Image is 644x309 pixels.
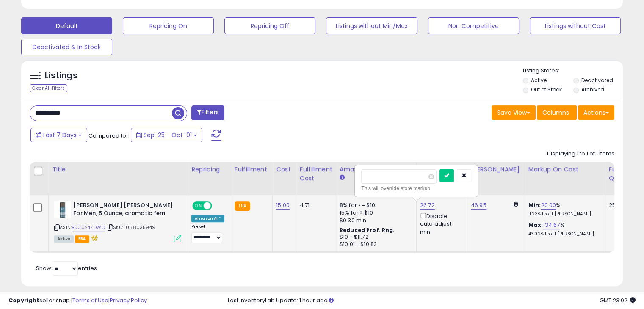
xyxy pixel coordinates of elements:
button: Last 7 Days [30,128,87,142]
p: 43.02% Profit [PERSON_NAME] [528,231,599,237]
button: Repricing On [123,17,214,34]
button: Default [21,17,112,34]
span: Show: entries [36,264,97,272]
div: This will override store markup [361,184,471,193]
button: Repricing Off [224,17,315,34]
a: Terms of Use [72,296,108,304]
div: Cost [276,165,293,174]
div: $10 - $11.72 [340,234,410,241]
div: Clear All Filters [30,84,67,92]
p: Listing States: [523,67,623,75]
span: 2025-10-9 23:02 GMT [600,296,636,304]
div: Amazon Fees [340,165,413,174]
div: 4.71 [300,201,329,209]
a: 15.00 [276,201,290,210]
div: $10.01 - $10.83 [340,241,410,248]
button: Listings without Min/Max [326,17,417,34]
strong: Copyright [8,296,39,304]
div: Repricing [191,165,227,174]
span: OFF [211,202,224,210]
img: 31Y-iiROkWL._SL40_.jpg [54,201,71,218]
div: Preset: [191,224,224,243]
div: Fulfillment Cost [300,165,332,183]
span: All listings currently available for purchase on Amazon [54,235,74,243]
div: Fulfillment [235,165,269,174]
small: FBA [235,201,250,211]
button: Listings without Cost [530,17,621,34]
a: 20.00 [541,201,556,210]
b: Min: [528,201,541,209]
label: Active [531,77,547,84]
a: 134.67 [543,221,560,229]
div: [PERSON_NAME] [471,165,521,174]
div: Fulfillable Quantity [609,165,638,183]
span: Compared to: [88,132,127,140]
span: | SKU: 1068035949 [106,224,155,231]
div: Last InventoryLab Update: 1 hour ago. [228,297,636,305]
span: Sep-25 - Oct-01 [144,131,192,139]
label: Deactivated [581,77,613,84]
div: Displaying 1 to 1 of 1 items [547,150,614,158]
div: $0.30 min [340,217,410,224]
label: Out of Stock [531,86,562,93]
span: Columns [542,108,569,117]
div: Markup on Cost [528,165,602,174]
span: ON [193,202,204,210]
a: B00024ZDWO [72,224,105,231]
div: % [528,201,599,217]
div: Amazon AI * [191,215,224,222]
small: Amazon Fees. [340,174,345,182]
button: Filters [191,105,224,120]
a: Privacy Policy [110,296,147,304]
div: Disable auto adjust min [420,211,461,236]
h5: Listings [45,70,77,82]
div: 15% for > $10 [340,209,410,217]
i: hazardous material [89,235,98,241]
b: [PERSON_NAME] [PERSON_NAME] For Men, 5 Ounce, aromatic fern [73,201,176,219]
button: Save View [492,105,536,120]
button: Deactivated & In Stock [21,39,112,55]
label: Archived [581,86,604,93]
a: 46.95 [471,201,486,210]
button: Columns [537,105,577,120]
b: Max: [528,221,543,229]
div: 25 [609,201,635,209]
span: FBA [75,235,89,243]
div: 8% for <= $10 [340,201,410,209]
div: seller snap | | [8,297,147,305]
button: Actions [578,105,614,120]
p: 11.23% Profit [PERSON_NAME] [528,211,599,217]
div: % [528,221,599,237]
span: Last 7 Days [43,131,77,139]
div: Title [52,165,184,174]
button: Non Competitive [428,17,519,34]
th: The percentage added to the cost of goods (COGS) that forms the calculator for Min & Max prices. [525,162,605,195]
b: Reduced Prof. Rng. [340,226,395,234]
a: 26.72 [420,201,435,210]
button: Sep-25 - Oct-01 [131,128,202,142]
div: ASIN: [54,201,181,241]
